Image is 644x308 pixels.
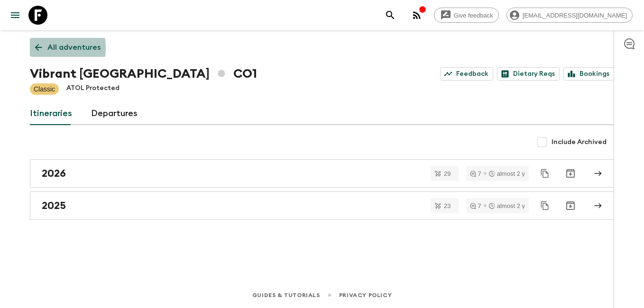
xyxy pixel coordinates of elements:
[47,42,101,53] p: All adventures
[30,191,614,220] a: 2025
[506,8,633,23] div: [EMAIL_ADDRESS][DOMAIN_NAME]
[489,203,525,209] div: almost 2 y
[30,38,106,57] a: All adventures
[438,171,456,177] span: 29
[449,12,498,19] span: Give feedback
[42,199,66,212] h2: 2025
[34,84,55,94] p: Classic
[517,12,632,19] span: [EMAIL_ADDRESS][DOMAIN_NAME]
[30,102,72,125] a: Itineraries
[489,171,525,177] div: almost 2 y
[434,8,499,23] a: Give feedback
[30,159,614,188] a: 2026
[536,197,553,214] button: Duplicate
[66,83,120,95] p: ATOL Protected
[252,290,320,300] a: Guides & Tutorials
[440,67,493,81] a: Feedback
[438,203,456,209] span: 23
[381,6,400,25] button: search adventures
[536,165,553,182] button: Duplicate
[91,102,138,125] a: Departures
[30,64,257,83] h1: Vibrant [GEOGRAPHIC_DATA] CO1
[561,164,580,183] button: Archive
[6,6,25,25] button: menu
[42,167,66,180] h2: 2026
[552,137,607,147] span: Include Archived
[563,67,614,81] a: Bookings
[470,203,481,209] div: 7
[470,171,481,177] div: 7
[497,67,560,81] a: Dietary Reqs
[561,196,580,215] button: Archive
[339,290,392,300] a: Privacy Policy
